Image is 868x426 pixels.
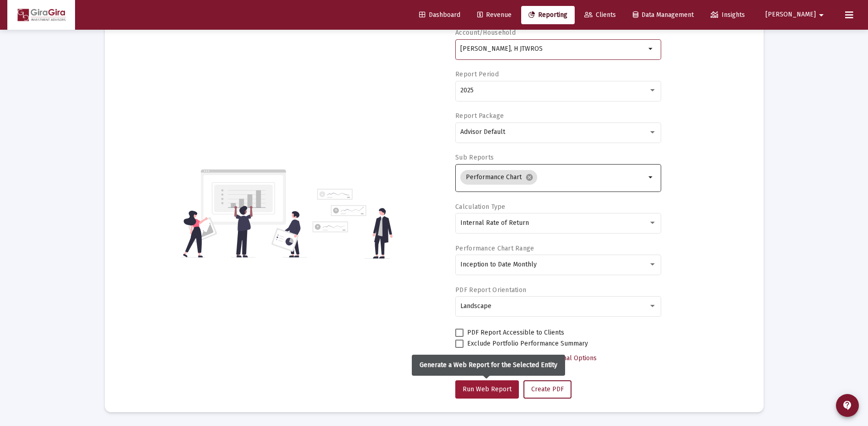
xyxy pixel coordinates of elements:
[703,6,752,24] a: Insights
[477,11,512,19] span: Revenue
[633,11,694,19] span: Data Management
[463,385,512,393] span: Run Web Report
[711,11,745,19] span: Insights
[455,286,526,294] label: PDF Report Orientation
[463,354,526,362] span: Select Custom Period
[14,6,68,24] img: Dashboard
[460,168,646,186] mat-chip-list: Selection
[755,5,838,24] button: [PERSON_NAME]
[460,219,529,227] span: Internal Rate of Return
[412,6,468,24] a: Dashboard
[531,385,564,393] span: Create PDF
[467,338,588,349] span: Exclude Portfolio Performance Summary
[419,11,460,19] span: Dashboard
[455,29,516,37] label: Account/Household
[842,400,853,411] mat-icon: contact_support
[455,203,505,211] label: Calculation Type
[460,261,537,268] span: Inception to Date Monthly
[181,168,307,259] img: reporting
[766,11,816,19] span: [PERSON_NAME]
[816,6,827,24] mat-icon: arrow_drop_down
[460,45,646,53] input: Search or select an account or household
[455,112,504,120] label: Report Package
[460,86,474,94] span: 2025
[460,170,537,185] mat-chip: Performance Chart
[646,172,657,183] mat-icon: arrow_drop_down
[313,189,393,259] img: reporting-alt
[470,6,519,24] a: Revenue
[577,6,623,24] a: Clients
[525,173,534,181] mat-icon: cancel
[455,70,499,78] label: Report Period
[543,354,597,362] span: Additional Options
[455,380,519,399] button: Run Web Report
[646,43,657,54] mat-icon: arrow_drop_down
[460,302,491,310] span: Landscape
[467,327,564,338] span: PDF Report Accessible to Clients
[625,6,701,24] a: Data Management
[584,11,616,19] span: Clients
[455,154,494,161] label: Sub Reports
[521,6,575,24] a: Reporting
[528,11,567,19] span: Reporting
[455,245,534,252] label: Performance Chart Range
[460,128,505,136] span: Advisor Default
[523,380,571,399] button: Create PDF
